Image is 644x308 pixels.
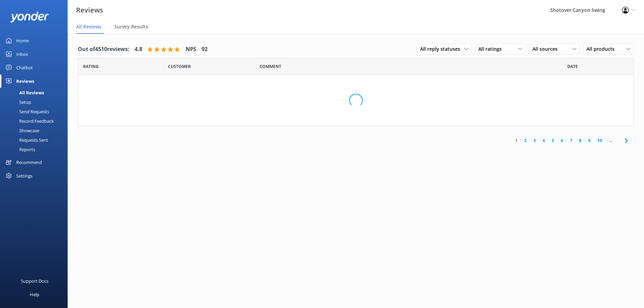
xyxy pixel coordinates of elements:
a: Showcase [4,126,68,135]
a: Reports [4,145,68,154]
div: Send Requests [4,107,49,116]
span: Date [83,63,99,70]
a: 3 [530,137,539,144]
div: Recommend [16,156,42,169]
div: Reports [4,145,35,154]
a: 6 [557,137,567,144]
a: 1 [512,137,521,144]
div: Record Feedback [4,116,54,126]
span: Survey Results [114,23,148,30]
div: Showcase [4,126,39,135]
div: Chatbot [16,61,33,74]
div: Requests Sent [4,135,48,145]
span: Date [567,63,578,70]
span: All products [587,45,619,53]
span: All sources [532,45,562,53]
a: 2 [521,137,530,144]
span: Question [260,63,281,70]
div: All Reviews [4,88,44,97]
div: Inbox [16,47,28,61]
a: Setup [4,97,68,107]
div: Home [16,34,29,47]
a: 8 [576,137,585,144]
a: 5 [548,137,557,144]
span: Date [168,63,191,70]
div: Reviews [16,74,34,88]
a: 9 [585,137,594,144]
div: Setup [4,97,31,107]
div: Settings [16,169,32,183]
h4: Out of 4510 reviews: [78,45,129,54]
a: Send Requests [4,107,68,116]
a: 7 [567,137,576,144]
a: All Reviews [4,88,68,97]
h3: Reviews [76,5,103,16]
a: Record Feedback [4,116,68,126]
span: All Reviews [76,23,101,30]
h4: NPS [186,45,196,54]
span: All reply statuses [420,45,464,53]
h4: 92 [201,45,208,54]
h4: 4.8 [135,45,142,54]
div: Support Docs [21,274,48,288]
span: ... [605,137,615,144]
a: 4 [539,137,548,144]
a: Requests Sent [4,135,68,145]
a: 10 [594,137,605,144]
img: yonder-white-logo.png [10,11,49,23]
div: Help [30,288,39,301]
span: All ratings [478,45,506,53]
